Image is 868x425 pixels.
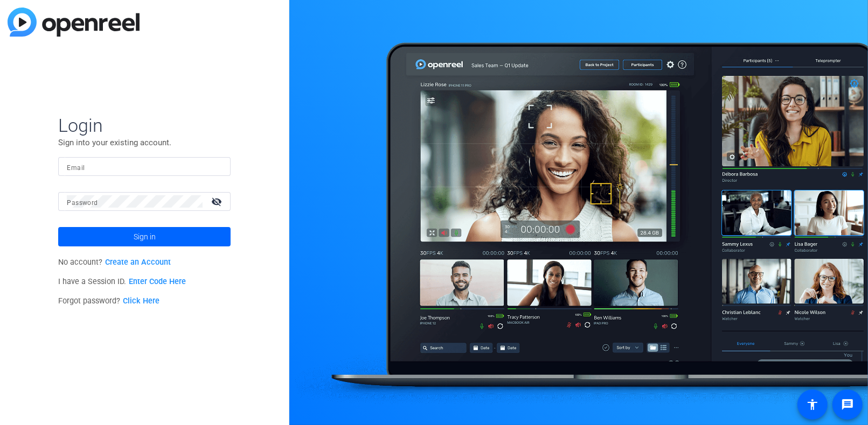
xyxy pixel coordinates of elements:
[67,160,222,173] input: Enter Email Address
[806,398,819,411] mat-icon: accessibility
[58,296,159,306] span: Forgot password?
[58,137,231,148] p: Sign into your existing account.
[58,114,231,137] span: Login
[58,258,171,267] span: No account?
[8,8,140,37] img: blue-gradient.svg
[58,227,231,246] button: Sign in
[58,277,186,286] span: I have a Session ID.
[123,296,159,306] a: Click Here
[134,223,156,250] span: Sign in
[67,199,98,207] mat-label: Password
[205,194,231,209] mat-icon: visibility_off
[129,277,186,286] a: Enter Code Here
[105,258,171,267] a: Create an Account
[67,164,85,172] mat-label: Email
[841,398,854,411] mat-icon: message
